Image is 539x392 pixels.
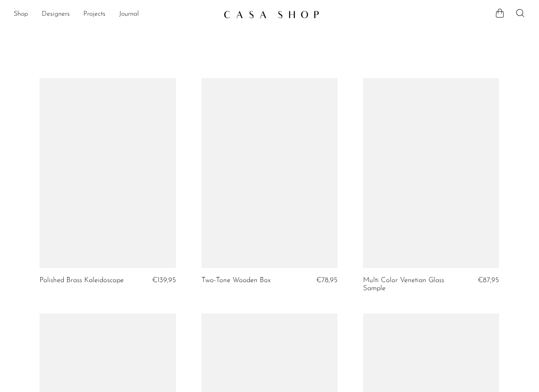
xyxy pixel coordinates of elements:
a: Shop [14,9,28,20]
a: Polished Brass Kaleidoscope [40,277,124,284]
span: €139,95 [152,277,176,284]
span: €87,95 [478,277,499,284]
ul: NEW HEADER MENU [14,7,217,22]
a: Two-Tone Wooden Box [201,277,271,284]
nav: Desktop navigation [14,7,217,22]
span: €78,95 [316,277,338,284]
a: Designers [42,9,70,20]
a: Multi Color Venetian Glass Sample [363,277,453,292]
a: Journal [119,9,139,20]
a: Projects [83,9,105,20]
